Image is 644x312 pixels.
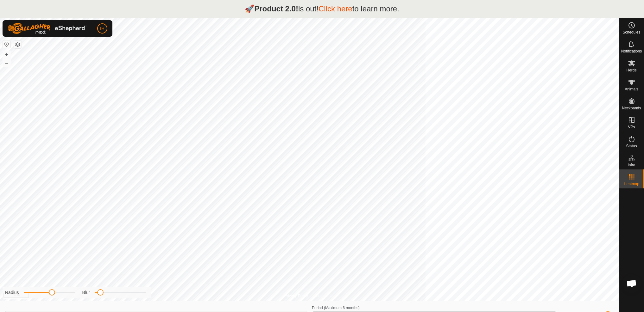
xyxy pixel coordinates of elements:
[628,163,635,167] span: Infra
[8,23,87,34] img: Gallagher Logo
[621,49,642,53] span: Notifications
[622,106,641,110] span: Neckbands
[254,4,298,13] strong: Product 2.0!
[622,274,641,293] div: Open chat
[626,68,636,72] span: Herds
[82,289,90,296] label: Blur
[245,3,399,15] p: 🚀 is out! to learn more.
[626,144,637,148] span: Status
[625,87,638,91] span: Animals
[5,289,19,296] label: Radius
[14,41,22,48] button: Map Layers
[3,51,10,58] button: +
[284,293,308,299] a: Privacy Policy
[100,25,104,32] span: IH
[316,293,334,299] a: Contact Us
[319,4,352,13] a: Click here
[622,30,640,34] span: Schedules
[628,125,635,129] span: VPs
[3,59,10,67] button: –
[312,306,360,310] label: Period (Maximum 6 months)
[624,182,639,186] span: Heatmap
[3,40,10,48] button: Reset Map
